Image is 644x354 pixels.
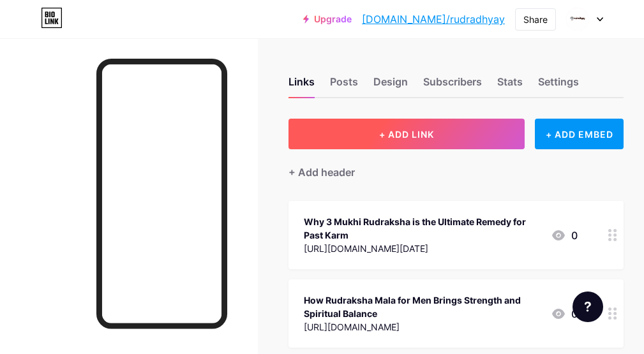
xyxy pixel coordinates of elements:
div: Why 3 Mukhi Rudraksha is the Ultimate Remedy for Past Karm [304,215,541,242]
div: + Add header [288,165,355,180]
div: How Rudraksha Mala for Men Brings Strength and Spiritual Balance [304,293,541,320]
div: [URL][DOMAIN_NAME][DATE] [304,242,541,255]
div: [URL][DOMAIN_NAME] [304,320,541,334]
div: + ADD EMBED [535,119,624,149]
div: 0 [551,228,578,243]
div: Links [288,74,315,97]
a: Upgrade [303,14,352,24]
div: Design [373,74,408,97]
div: Stats [497,74,523,97]
a: [DOMAIN_NAME]/rudradhyay [362,11,505,27]
div: Subscribers [423,74,482,97]
img: rudradhyay [565,7,590,31]
div: 0 [551,306,578,321]
div: Share [523,13,548,26]
div: Settings [538,74,579,97]
span: + ADD LINK [379,129,434,140]
div: Posts [330,74,358,97]
button: + ADD LINK [288,119,525,149]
